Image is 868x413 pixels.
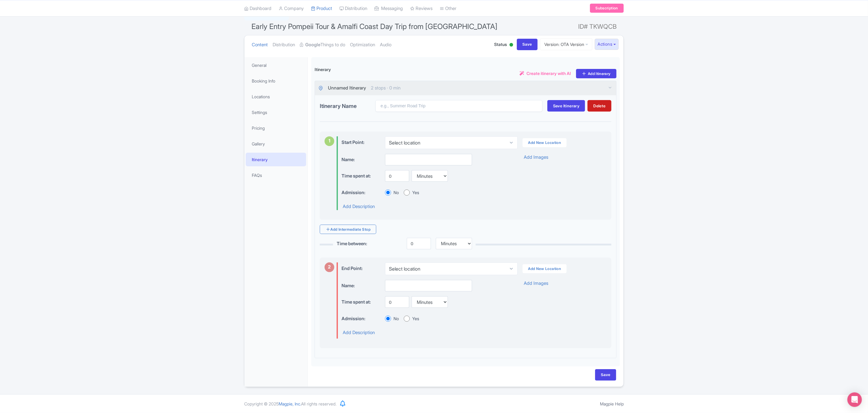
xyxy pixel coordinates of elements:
[252,35,268,54] a: Content
[342,187,380,196] label: Admission:
[553,103,579,108] span: Save Itinerary
[251,22,497,31] span: Early Entry Pompeii Tour & Amalfi Coast Day Trip from [GEOGRAPHIC_DATA]
[325,136,334,146] div: 1
[595,39,619,50] button: Actions
[337,238,400,247] label: Time between:
[342,296,380,306] label: Time spent at:
[394,189,399,196] label: No
[343,329,375,336] a: Add Description
[508,41,514,50] div: Active
[847,392,862,407] div: Open Intercom Messenger
[350,35,375,54] a: Optimization
[517,39,538,50] input: Save
[342,137,364,146] label: Start Point:
[375,100,542,112] input: e.g., Summer Road Trip
[540,38,592,50] a: Version: OTA Version
[279,401,301,406] span: Magpie, Inc.
[320,225,376,234] a: Add Intermediate Stop
[494,41,507,47] span: Status
[588,100,611,112] button: Delete
[547,100,585,112] button: Save Itinerary
[523,138,567,147] a: Add New Location
[342,263,363,272] label: End Point:
[246,153,306,166] a: Itinerary
[300,35,345,54] a: GoogleThings to do
[320,102,375,110] label: Itinerary Name
[325,262,334,272] div: 2
[342,154,380,163] label: Name:
[576,69,617,78] a: Add Itinerary
[246,121,306,135] a: Pricing
[523,264,567,273] a: Add New Location
[246,90,306,103] a: Locations
[343,203,375,210] a: Add Description
[273,35,295,54] a: Distribution
[246,74,306,88] a: Booking Info
[524,280,548,287] a: Add Images
[578,21,617,33] span: ID# TKWQCB
[342,280,380,289] label: Name:
[595,369,616,381] input: Save
[520,70,571,77] a: Create itinerary with AI
[328,85,366,92] span: Unnamed Itinerary
[246,168,306,182] a: FAQs
[394,315,399,322] label: No
[527,70,571,76] span: Create itinerary with AI
[590,4,624,13] a: Subscription
[342,313,380,322] label: Admission:
[315,66,331,73] label: Itinerary
[412,189,419,196] label: Yes
[371,85,400,92] span: 2 stops · 0 min
[380,35,391,54] a: Audio
[600,401,624,406] a: Magpie Help
[246,137,306,151] a: Gallery
[305,41,320,48] strong: Google
[524,154,548,161] a: Add Images
[246,106,306,119] a: Settings
[342,170,380,180] label: Time spent at:
[246,58,306,72] a: General
[412,315,419,322] label: Yes
[241,401,340,407] div: Copyright © 2025 All rights reserved.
